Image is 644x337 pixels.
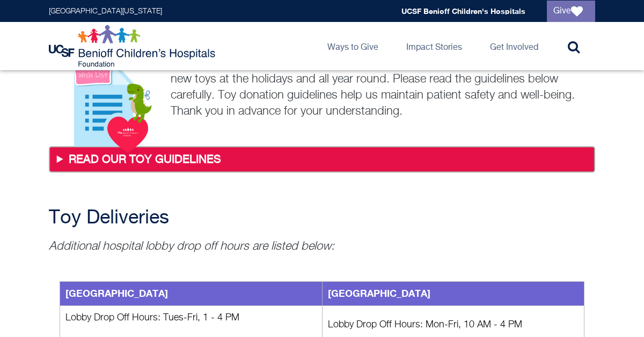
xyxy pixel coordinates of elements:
[49,241,334,252] em: Additional hospital lobby drop off hours are listed below:
[49,51,165,154] img: View our wish lists
[401,6,525,16] a: UCSF Benioff Children's Hospitals
[49,55,595,119] p: Play helps kids heal and cope with being in the hospital. We welcome donations of new toys at the...
[49,25,218,68] img: Logo for UCSF Benioff Children's Hospitals Foundation
[319,22,387,70] a: Ways to Give
[49,207,595,229] h2: Toy Deliveries
[328,318,579,332] p: Lobby Drop Off Hours: Mon-Fri, 10 AM - 4 PM
[65,287,168,299] strong: [GEOGRAPHIC_DATA]
[481,22,547,70] a: Get Involved
[65,311,317,325] p: Lobby Drop Off Hours: Tues-Fri, 1 - 4 PM
[328,287,430,299] strong: [GEOGRAPHIC_DATA]
[51,148,593,171] summary: READ OUR TOY GUIDELINES
[547,1,595,22] a: Give
[398,22,471,70] a: Impact Stories
[49,8,162,15] a: [GEOGRAPHIC_DATA][US_STATE]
